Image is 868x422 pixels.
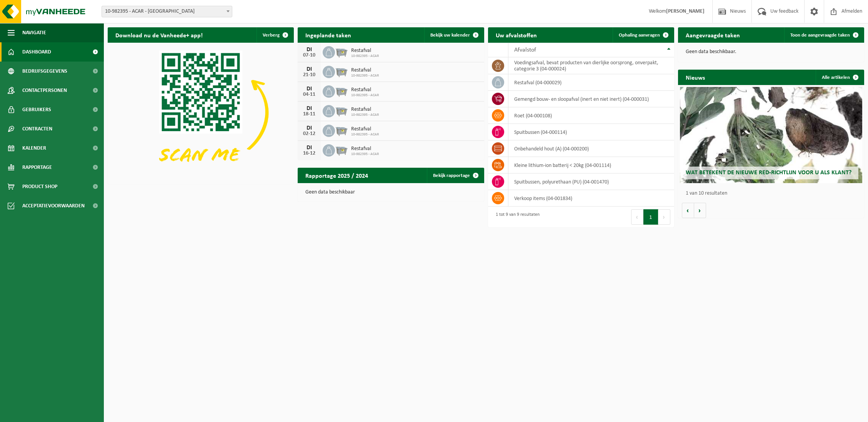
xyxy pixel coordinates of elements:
button: Verberg [257,27,293,43]
img: Download de VHEPlus App [108,43,294,182]
td: verkoop items (04-001834) [508,190,674,207]
span: 10-982395 - ACAR [351,152,379,157]
span: Acceptatievoorwaarden [22,196,85,215]
div: DI [302,145,317,151]
a: Toon de aangevraagde taken [784,27,863,43]
img: WB-2500-GAL-GY-01 [335,143,348,156]
span: Dashboard [22,42,51,62]
h2: Rapportage 2025 / 2024 [298,168,376,183]
img: WB-2500-GAL-GY-01 [335,65,348,78]
div: 16-12 [302,151,317,156]
a: Ophaling aanvragen [613,27,673,43]
h2: Ingeplande taken [298,27,359,42]
div: 18-11 [302,112,317,117]
span: Restafval [351,67,379,73]
span: Restafval [351,126,379,132]
td: spuitbussen, polyurethaan (PU) (04-001470) [508,173,674,190]
button: Next [658,209,670,225]
span: Bedrijfsgegevens [22,62,67,81]
button: Volgende [694,203,706,218]
div: DI [302,47,317,53]
td: onbehandeld hout (A) (04-000200) [508,140,674,157]
span: Afvalstof [514,47,536,53]
div: 02-12 [302,131,317,137]
span: Product Shop [22,177,57,196]
img: WB-2500-GAL-GY-01 [335,104,348,117]
img: WB-2500-GAL-GY-01 [335,123,348,137]
span: Bekijk uw kalender [430,33,470,38]
div: 21-10 [302,72,317,78]
button: Previous [631,209,643,225]
div: DI [302,105,317,112]
td: gemengd bouw- en sloopafval (inert en niet inert) (04-000031) [508,91,674,107]
span: Gebruikers [22,100,51,119]
td: restafval (04-000029) [508,74,674,91]
span: Contactpersonen [22,81,67,100]
img: WB-2500-GAL-GY-01 [335,84,348,97]
span: Restafval [351,48,379,54]
a: Wat betekent de nieuwe RED-richtlijn voor u als klant? [680,87,863,183]
span: 10-982395 - ACAR [351,54,379,58]
div: DI [302,125,317,131]
td: kleine lithium-ion batterij < 20kg (04-001114) [508,157,674,173]
span: 10-982395 - ACAR - SINT-NIKLAAS [102,6,232,17]
button: Vorige [682,203,694,218]
h2: Download nu de Vanheede+ app! [108,27,210,42]
img: WB-2500-GAL-GY-01 [335,45,348,58]
div: DI [302,66,317,72]
h2: Uw afvalstoffen [488,27,545,42]
span: 10-982395 - ACAR [351,113,379,117]
span: Ophaling aanvragen [619,33,660,38]
h2: Nieuws [678,70,713,85]
span: Kalender [22,138,46,158]
span: 10-982395 - ACAR [351,93,379,98]
span: Contracten [22,119,52,138]
td: roet (04-000108) [508,107,674,124]
h2: Aangevraagde taken [678,27,748,42]
span: 10-982395 - ACAR - SINT-NIKLAAS [102,6,232,17]
span: 10-982395 - ACAR [351,73,379,78]
p: Geen data beschikbaar. [686,49,856,55]
button: 1 [643,209,658,225]
td: spuitbussen (04-000114) [508,124,674,140]
span: Restafval [351,146,379,152]
span: Navigatie [22,23,46,42]
strong: [PERSON_NAME] [666,8,705,14]
span: Wat betekent de nieuwe RED-richtlijn voor u als klant? [686,170,851,176]
p: 1 van 10 resultaten [686,191,860,196]
div: 1 tot 9 van 9 resultaten [492,208,540,225]
span: Rapportage [22,158,52,177]
td: voedingsafval, bevat producten van dierlijke oorsprong, onverpakt, categorie 3 (04-000024) [508,57,674,74]
span: Restafval [351,107,379,113]
span: 10-982395 - ACAR [351,132,379,137]
div: DI [302,86,317,92]
div: 07-10 [302,53,317,58]
span: Toon de aangevraagde taken [790,33,850,38]
a: Alle artikelen [816,70,863,85]
span: Verberg [263,33,280,38]
a: Bekijk rapportage [427,168,483,183]
p: Geen data beschikbaar [305,190,476,195]
a: Bekijk uw kalender [424,27,483,43]
div: 04-11 [302,92,317,97]
span: Restafval [351,87,379,93]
